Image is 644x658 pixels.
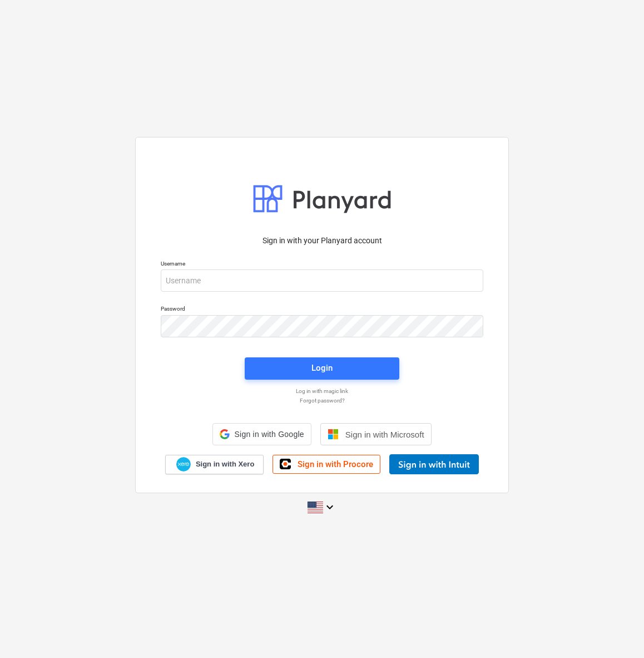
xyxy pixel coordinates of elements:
input: Username [161,269,483,292]
a: Sign in with Procore [273,455,380,474]
p: Username [161,260,483,269]
i: keyboard_arrow_down [323,500,336,514]
span: Sign in with Xero [196,459,254,469]
a: Sign in with Xero [165,455,264,474]
span: Sign in with Google [234,430,304,439]
button: Login [245,357,399,380]
p: Sign in with your Planyard account [161,235,483,247]
img: Microsoft logo [328,429,339,440]
div: Sign in with Google [212,423,311,445]
a: Log in with magic link [155,387,489,395]
span: Sign in with Procore [298,459,373,469]
div: Login [311,361,333,375]
a: Forgot password? [155,397,489,404]
img: Xero logo [176,457,191,472]
span: Sign in with Microsoft [345,430,424,439]
p: Password [161,305,483,315]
